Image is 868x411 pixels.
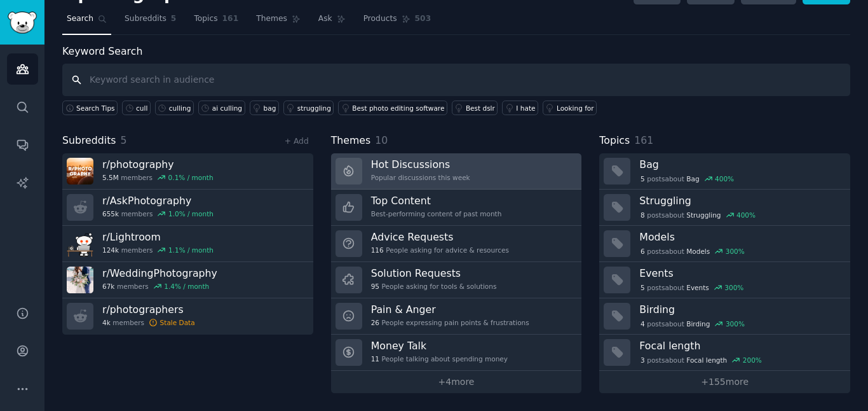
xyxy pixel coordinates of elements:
[136,104,147,113] div: cull
[363,13,397,25] span: Products
[641,283,645,292] span: 5
[371,194,502,207] h3: Top Content
[371,339,508,352] h3: Money Talk
[102,267,217,280] h3: r/ WeddingPhotography
[102,173,214,182] div: members
[686,283,709,292] span: Events
[102,282,114,291] span: 67k
[198,101,245,115] a: ai culling
[283,101,334,115] a: struggling
[641,356,645,365] span: 3
[155,101,194,115] a: culling
[331,190,582,226] a: Top ContentBest-performing content of past month
[516,104,535,113] div: I hate
[639,230,841,244] h3: Models
[102,246,214,254] div: members
[743,356,762,365] div: 200 %
[599,262,850,298] a: Events5postsaboutEvents300%
[62,226,313,262] a: r/Lightroom124kmembers1.1% / month
[639,158,841,171] h3: Bag
[726,319,745,328] div: 300 %
[726,247,745,256] div: 300 %
[102,173,119,182] span: 5.5M
[102,194,214,207] h3: r/ AskPhotography
[67,267,93,293] img: WeddingPhotography
[599,371,850,393] a: +155more
[76,104,115,113] span: Search Tips
[212,104,242,113] div: ai culling
[639,194,841,207] h3: Struggling
[639,339,841,352] h3: Focal length
[599,335,850,371] a: Focal length3postsaboutFocal length200%
[67,13,93,25] span: Search
[543,101,597,115] a: Looking for
[314,9,350,35] a: Ask
[338,101,447,115] a: Best photo editing software
[67,230,93,257] img: Lightroom
[375,134,388,146] span: 10
[686,174,699,183] span: Bag
[371,303,529,316] h3: Pain & Anger
[189,9,243,35] a: Topics161
[371,267,497,280] h3: Solution Requests
[686,319,710,328] span: Birding
[102,209,214,218] div: members
[264,104,276,113] div: bag
[62,9,111,35] a: Search
[371,158,470,171] h3: Hot Discussions
[466,104,495,113] div: Best dslr
[102,303,195,316] h3: r/ photographers
[62,298,313,335] a: r/photographers4kmembersStale Data
[641,211,645,219] span: 8
[122,101,151,115] a: cull
[331,133,371,149] span: Themes
[171,13,177,25] span: 5
[371,230,509,244] h3: Advice Requests
[8,11,37,34] img: GummySearch logo
[250,101,279,115] a: bag
[62,101,118,115] button: Search Tips
[736,211,756,219] div: 400 %
[599,298,850,335] a: Birding4postsaboutBirding300%
[102,282,217,291] div: members
[557,104,594,113] div: Looking for
[62,153,313,190] a: r/photography5.5Mmembers0.1% / month
[634,134,653,146] span: 161
[62,64,850,96] input: Keyword search in audience
[160,318,195,327] div: Stale Data
[599,133,630,149] span: Topics
[639,318,745,330] div: post s about
[62,133,116,149] span: Subreddits
[639,246,745,257] div: post s about
[639,354,763,366] div: post s about
[102,209,119,218] span: 655k
[331,262,582,298] a: Solution Requests95People asking for tools & solutions
[102,158,214,171] h3: r/ photography
[62,190,313,226] a: r/AskPhotography655kmembers1.0% / month
[331,226,582,262] a: Advice Requests116People asking for advice & resources
[102,318,111,327] span: 4k
[715,174,734,183] div: 400 %
[285,137,309,146] a: + Add
[102,246,119,254] span: 124k
[686,247,710,256] span: Models
[168,246,214,254] div: 1.1 % / month
[331,153,582,190] a: Hot DiscussionsPopular discussions this week
[331,371,582,393] a: +4more
[125,13,166,25] span: Subreddits
[686,356,727,365] span: Focal length
[641,247,645,256] span: 6
[62,45,142,57] label: Keyword Search
[599,190,850,226] a: Struggling8postsaboutStruggling400%
[371,318,379,327] span: 26
[318,13,332,25] span: Ask
[102,318,195,327] div: members
[331,298,582,335] a: Pain & Anger26People expressing pain points & frustrations
[102,230,214,244] h3: r/ Lightroom
[599,153,850,190] a: Bag5postsaboutBag400%
[194,13,217,25] span: Topics
[639,303,841,316] h3: Birding
[641,319,645,328] span: 4
[256,13,287,25] span: Themes
[352,104,444,113] div: Best photo editing software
